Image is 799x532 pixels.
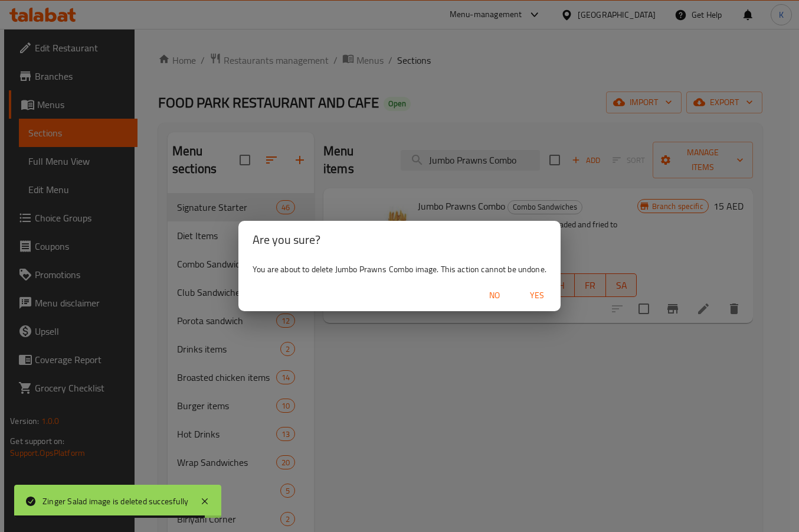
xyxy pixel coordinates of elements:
[523,288,551,303] span: Yes
[253,230,546,249] h2: Are you sure?
[476,285,513,306] button: No
[518,285,556,306] button: Yes
[480,288,509,303] span: No
[42,495,188,508] div: Zinger Salad image is deleted succesfully
[238,259,561,280] div: You are about to delete Jumbo Prawns Combo image. This action cannot be undone.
